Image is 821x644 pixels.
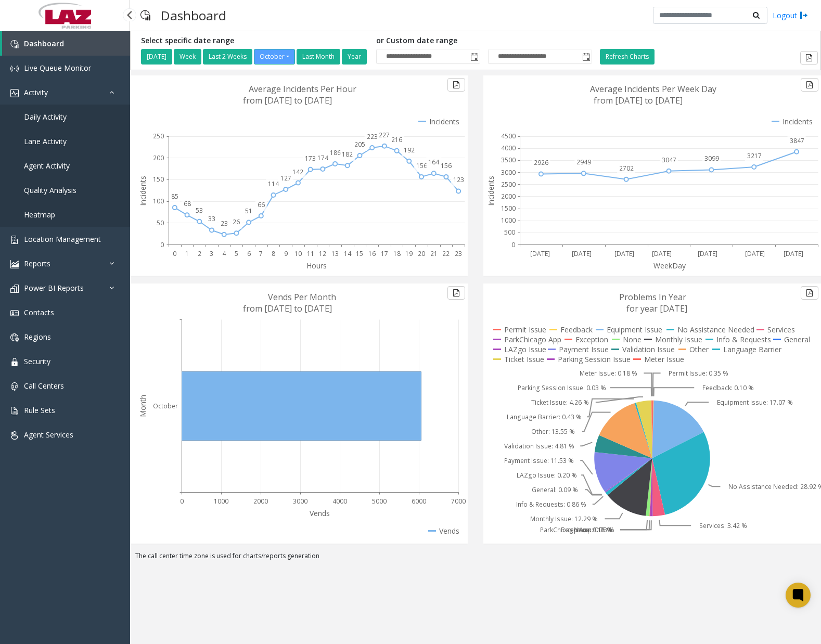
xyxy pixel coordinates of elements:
text: 3099 [704,154,719,163]
text: 186 [330,148,341,157]
text: 142 [292,168,303,176]
text: 1 [185,249,189,258]
text: from [DATE] to [DATE] [594,95,683,106]
text: [DATE] [614,249,634,258]
text: 4 [222,249,226,258]
text: 21 [430,249,438,258]
text: 227 [379,131,390,139]
text: 156 [416,161,427,170]
text: Services: 3.42 % [699,521,747,530]
text: 12 [319,249,326,258]
text: 150 [153,175,164,184]
span: Location Management [24,234,101,244]
text: 53 [196,206,203,215]
button: Export to pdf [447,286,465,300]
text: Problems In Year [619,291,686,303]
span: Activity [24,87,48,97]
text: from [DATE] to [DATE] [243,95,332,106]
text: 4500 [501,132,516,140]
text: Language Barrier: 0.43 % [507,413,582,421]
text: 192 [404,146,415,154]
span: Toggle popup [580,49,592,64]
text: Ticket Issue: 4.26 % [531,398,589,407]
text: 85 [171,192,178,201]
text: 156 [441,161,452,170]
text: LAZgo Issue: 0.20 % [517,471,577,480]
text: Month [138,395,148,417]
text: 7 [259,249,263,258]
text: 2000 [253,497,268,506]
text: for year [DATE] [626,303,687,314]
text: 66 [258,200,265,209]
text: 205 [354,140,365,149]
span: Heatmap [24,210,55,220]
text: [DATE] [784,249,803,258]
text: Permit Issue: 0.35 % [669,369,728,378]
text: 16 [368,249,376,258]
text: [DATE] [530,249,550,258]
button: Export to pdf [801,78,818,92]
text: 0 [160,240,164,249]
img: 'icon' [10,65,19,73]
text: 6000 [412,497,426,506]
span: Lane Activity [24,136,67,146]
text: ParkChicago App: 0.73 % [540,525,614,534]
img: 'icon' [10,431,19,440]
text: 13 [331,249,339,258]
text: 6 [247,249,251,258]
text: 250 [153,132,164,140]
span: Dashboard [24,38,64,48]
img: pageIcon [140,3,150,28]
text: 1500 [501,204,516,213]
img: 'icon' [10,236,19,244]
text: Vends [310,508,330,518]
text: 500 [504,228,515,237]
img: 'icon' [10,358,19,366]
button: Last Month [297,49,340,65]
text: 2500 [501,180,516,189]
text: Average Incidents Per Week Day [590,83,716,95]
text: Feedback: 0.10 % [702,383,754,392]
text: Info & Requests: 0.86 % [516,500,586,509]
text: Incidents [486,176,496,206]
button: Refresh Charts [600,49,655,65]
text: 33 [208,214,215,223]
span: Security [24,356,50,366]
text: 10 [294,249,302,258]
text: 68 [184,199,191,208]
text: 3047 [662,156,676,164]
text: Parking Session Issue: 0.03 % [518,383,606,392]
text: 2 [198,249,201,258]
text: 2949 [576,158,591,166]
text: 8 [272,249,275,258]
text: 9 [284,249,288,258]
text: 4000 [501,144,516,152]
text: 19 [405,249,413,258]
a: Logout [773,10,808,21]
h5: Select specific date range [141,36,368,45]
text: 100 [153,197,164,205]
text: 164 [428,158,440,166]
span: Agent Activity [24,161,70,171]
text: 4000 [332,497,347,506]
button: Export to pdf [447,78,465,92]
text: 51 [245,207,252,215]
text: 26 [233,217,240,226]
text: 114 [268,179,279,188]
img: 'icon' [10,40,19,48]
text: Meter Issue: 0.18 % [580,369,637,378]
button: October [254,49,295,65]
span: Power BI Reports [24,283,84,293]
text: Payment Issue: 11.53 % [504,456,574,465]
text: 50 [157,218,164,227]
text: 0 [173,249,176,258]
text: Exception: 0.16 % [561,525,612,534]
img: 'icon' [10,333,19,342]
span: Live Queue Monitor [24,63,91,73]
text: 17 [381,249,388,258]
text: Vends Per Month [268,291,336,303]
text: 11 [307,249,314,258]
text: 200 [153,153,164,162]
text: [DATE] [698,249,717,258]
img: logout [800,10,808,21]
